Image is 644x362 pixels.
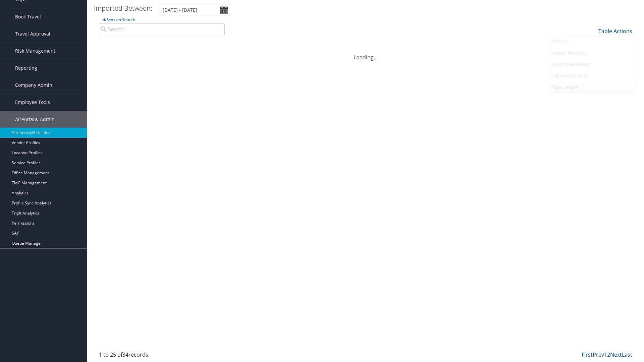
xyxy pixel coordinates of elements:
[549,81,637,93] a: Page Length
[549,36,637,47] a: Refresh
[15,77,52,94] span: Company Admin
[15,8,41,25] span: Book Travel
[15,25,50,42] span: Travel Approval
[15,60,37,76] span: Reporting
[15,43,55,59] span: Risk Management
[549,59,637,70] a: Download Report
[15,94,50,111] span: Employee Tools
[15,111,55,128] span: AirPortal® Admin
[549,70,637,81] a: Column Visibility
[549,47,637,59] a: Import Itinerary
